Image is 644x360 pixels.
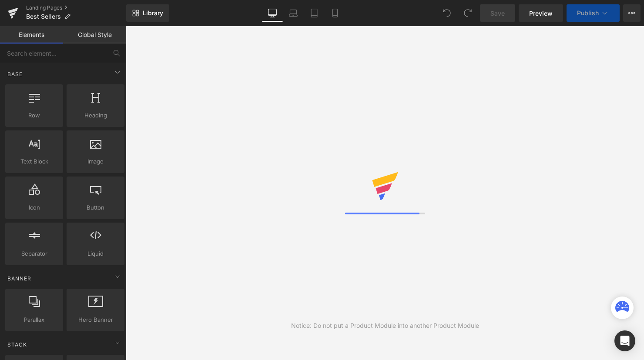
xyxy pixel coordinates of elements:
span: Banner [7,274,32,283]
span: Text Block [8,157,60,166]
a: Mobile [325,4,345,22]
span: Image [69,157,122,166]
span: Parallax [8,315,60,324]
button: Redo [459,4,476,22]
span: Hero Banner [69,315,122,324]
span: Best Sellers [26,13,61,20]
a: Laptop [283,4,304,22]
a: Preview [519,4,563,22]
a: Tablet [304,4,325,22]
a: New Library [126,4,169,22]
a: Landing Pages [26,4,126,11]
span: Heading [69,111,122,120]
span: Publish [577,10,599,17]
button: Publish [567,4,620,22]
span: Row [8,111,60,120]
span: Stack [7,340,28,349]
span: Preview [529,9,553,18]
button: More [623,4,641,22]
span: Library [143,9,163,17]
div: Open Intercom Messenger [614,330,635,351]
button: Undo [438,4,456,22]
span: Base [7,70,23,78]
span: Button [69,203,122,212]
span: Separator [8,249,60,258]
div: Notice: Do not put a Product Module into another Product Module [291,321,479,330]
span: Liquid [69,249,122,258]
span: Save [490,9,505,18]
a: Desktop [262,4,283,22]
span: Icon [8,203,60,212]
a: Global Style [63,26,126,43]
